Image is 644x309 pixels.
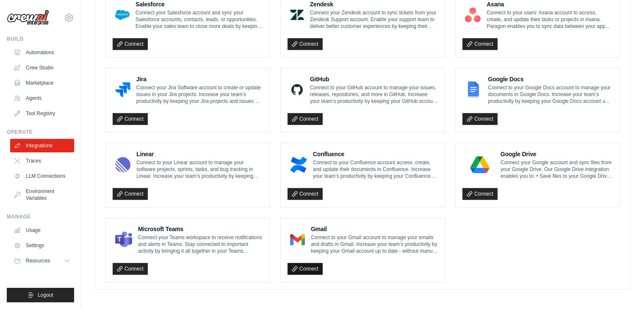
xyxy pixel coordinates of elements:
a: Connect [287,188,323,200]
a: Connect [113,263,148,275]
div: Operate [7,129,74,135]
p: Connect your Zendesk account to sync tickets from your Zendesk Support account. Enable your suppo... [310,9,438,30]
a: Connect [287,113,323,125]
h4: Microsoft Teams [138,225,263,233]
a: Tool Registry [10,107,74,120]
h4: Linear [136,150,263,158]
a: Connect [287,38,323,50]
img: Salesforce Logo [115,6,130,23]
iframe: Chat Widget [602,268,644,309]
h4: Gmail [311,225,438,233]
button: Resources [10,254,74,268]
a: Connect [462,188,498,200]
a: LLM Connections [10,169,74,183]
a: Connect [287,263,323,275]
p: Connect your Jira Software account to create or update issues in your Jira projects. Increase you... [136,84,263,105]
img: GitHub Logo [290,81,304,98]
h4: Confluence [313,150,438,158]
p: Connect to your users’ Asana account to access, create, and update their tasks or projects in Asa... [486,9,613,30]
p: Connect to your Linear account to manage your software projects, sprints, tasks, and bug tracking... [136,159,263,179]
img: Jira Logo [115,81,130,98]
a: Crew Studio [10,61,74,74]
p: Connect to your Gmail account to manage your emails and drafts in Gmail. Increase your team’s pro... [311,234,438,254]
h4: GitHub [310,75,438,83]
p: Connect to your Confluence account access, create, and update their documents in Confluence. Incr... [313,159,438,179]
span: Logout [38,292,53,298]
img: Logo [7,10,49,26]
p: Connect your Teams workspace to receive notifications and alerts in Teams. Stay connected to impo... [138,234,263,254]
img: Confluence Logo [290,156,307,173]
p: Connect your Salesforce account and sync your Salesforce accounts, contacts, leads, or opportunit... [135,9,263,30]
img: Google Docs Logo [465,81,482,98]
a: Connect [113,188,148,200]
a: Connect [462,38,498,50]
a: Agents [10,91,74,105]
p: Connect your Google account and sync files from your Google Drive. Our Google Drive integration e... [500,159,613,179]
span: Resources [26,257,50,264]
a: Connect [462,113,498,125]
a: Integrations [10,139,74,152]
h4: Google Drive [500,150,613,158]
a: Marketplace [10,76,74,90]
a: Automations [10,46,74,59]
div: Build [7,36,74,42]
img: Google Drive Logo [465,156,495,173]
h4: Google Docs [488,75,613,83]
a: Settings [10,239,74,252]
button: Logout [7,288,74,302]
img: Asana Logo [465,6,481,23]
a: Traces [10,154,74,168]
h4: Jira [136,75,263,83]
img: Gmail Logo [290,231,305,248]
div: Manage [7,213,74,220]
a: Environment Variables [10,185,74,205]
img: Microsoft Teams Logo [115,231,132,248]
a: Connect [113,113,148,125]
p: Connect to your GitHub account to manage your issues, releases, repositories, and more in GitHub.... [310,84,438,105]
a: Usage [10,223,74,237]
img: Zendesk Logo [290,6,304,23]
p: Connect to your Google Docs account to manage your documents in Google Docs. Increase your team’s... [488,84,613,105]
img: Linear Logo [115,156,130,173]
a: Connect [113,38,148,50]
